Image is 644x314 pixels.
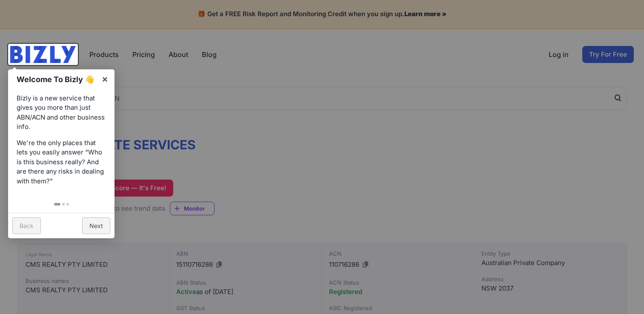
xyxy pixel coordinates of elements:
[17,138,106,186] p: We're the only places that lets you easily answer “Who is this business really? And are there any...
[17,74,97,85] h1: Welcome To Bizly 👋
[95,69,114,88] a: ×
[12,217,41,234] a: Back
[17,94,106,132] p: Bizly is a new service that gives you more than just ABN/ACN and other business info.
[82,217,110,234] a: Next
